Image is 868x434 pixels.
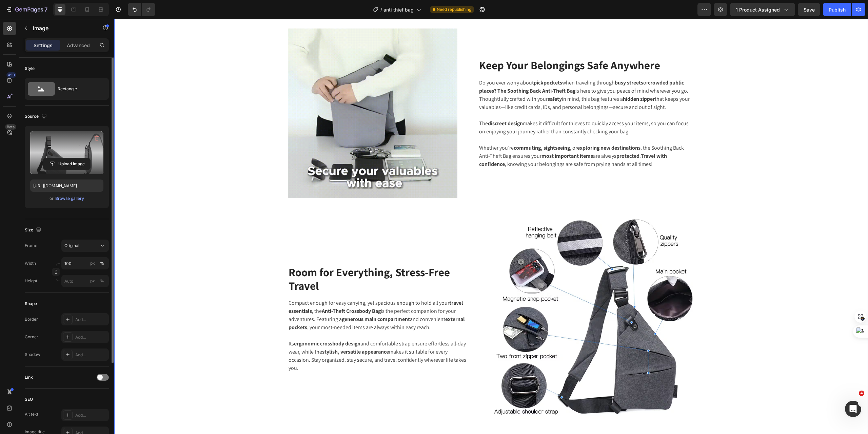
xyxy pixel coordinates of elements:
button: 1 product assigned [730,3,795,16]
label: Width [25,260,36,266]
span: Original [64,243,79,249]
p: Its and comfortable strap ensure effortless all-day wear, while the makes it suitable for every o... [174,321,355,353]
div: px [90,278,95,284]
label: Frame [25,243,37,249]
div: Add... [75,334,107,340]
strong: generous main compartment [228,297,296,304]
p: Do you ever worry about when traveling through or is here to give you peace of mind wherever you ... [365,60,580,92]
div: Add... [75,352,107,358]
strong: commuting, sightseeing [399,125,456,132]
div: Shadow [25,352,40,358]
strong: exploring new destinations [463,125,526,132]
div: Publish [829,6,846,13]
p: Image [33,24,91,32]
strong: busy streets [500,60,529,67]
button: 7 [3,3,51,16]
p: 7 [44,5,47,14]
div: Size [25,226,43,235]
button: % [88,259,97,267]
h2: Room for Everything, Stress-Free Travel [174,246,356,274]
strong: ergonomic crossbody design [180,321,246,328]
strong: Keep Your Belongings Safe Anywhere [365,39,546,53]
strong: most important items [427,133,479,140]
input: https://example.com/image.jpg [30,180,103,192]
img: gempages_473149081271665670-4c5da95b-02c6-4809-941d-05b299ac3e52.webp [377,198,580,402]
span: 1 product assigned [736,6,780,13]
button: Publish [823,3,851,16]
strong: protected [502,133,525,140]
div: Beta [5,124,16,130]
div: Border [25,316,38,322]
div: Shape [25,301,37,307]
div: Style [25,65,35,72]
iframe: Intercom live chat [845,401,861,417]
div: Link [25,374,33,380]
button: Browse gallery [55,195,84,202]
label: Height [25,278,37,284]
div: Corner [25,334,38,340]
span: Need republishing [437,6,471,13]
input: px% [61,275,109,287]
p: Compact enough for easy carrying, yet spacious enough to hold all your , the is the perfect compa... [174,280,355,313]
div: Rectangle [58,81,99,97]
strong: Anti-Theft Crossbody Bag [208,288,267,296]
p: The makes it difficult for thieves to quickly access your items, so you can focus on enjoying you... [365,100,580,117]
div: px [90,260,95,266]
p: Whether you’re , or , the Soothing Back Anti-Theft Bag ensures your are always . , knowing your b... [365,125,580,149]
strong: Travel with confidence [365,133,553,149]
span: anti thief bag [383,6,414,13]
span: Save [804,7,815,13]
p: Advanced [67,42,90,49]
div: Undo/Redo [128,3,155,16]
strong: The Soothing Back Anti-Theft Bag [383,68,461,75]
strong: stylish, versatile appearance [208,329,275,336]
button: px [98,259,106,267]
div: Add... [75,412,107,418]
strong: crowded public places? [365,60,570,75]
div: 450 [6,72,16,78]
div: % [100,260,104,266]
span: 4 [859,391,864,396]
div: Alt text [25,411,38,417]
p: Settings [34,42,53,49]
div: Add... [75,317,107,323]
button: Upload Image [43,158,91,170]
strong: safety [433,76,448,83]
strong: discreet design [374,101,409,108]
div: % [100,278,104,284]
span: or [50,194,54,203]
span: / [380,6,382,13]
iframe: Design area [114,19,868,434]
strong: pickpockets [419,60,448,67]
button: Original [61,240,109,252]
button: px [98,277,106,285]
button: Save [798,3,820,16]
div: Browse gallery [55,195,84,202]
button: % [88,277,97,285]
div: SEO [25,396,33,402]
div: Source [25,112,48,121]
strong: hidden zipper [509,76,540,83]
input: px% [61,257,109,269]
